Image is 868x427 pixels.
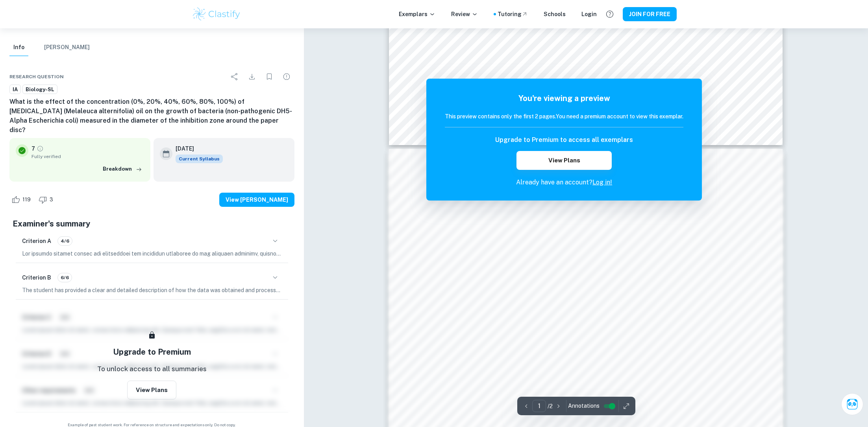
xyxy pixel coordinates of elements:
[176,155,223,163] div: This exemplar is based on the current syllabus. Feel free to refer to it for inspiration/ideas wh...
[22,286,282,294] p: The student has provided a clear and detailed description of how the data was obtained and proces...
[9,193,35,206] div: Like
[37,145,44,152] a: Grade fully verified
[399,10,435,18] p: Exemplars
[10,86,20,94] span: IA
[495,135,633,145] h6: Upgrade to Premium to access all exemplars
[127,381,176,399] button: View Plans
[544,10,566,18] a: Schools
[9,97,294,135] h6: What is the effect of the concentration (0%, 20%, 40%, 60%, 80%, 100%) of [MEDICAL_DATA] (Melaleu...
[9,73,64,80] span: Research question
[18,196,35,204] span: 119
[445,92,683,104] h5: You're viewing a preview
[581,10,597,18] a: Login
[568,402,600,410] span: Annotations
[603,7,616,21] button: Help and Feedback
[101,163,144,175] button: Breakdown
[279,69,294,85] div: Report issue
[22,85,57,94] a: Biology-SL
[516,151,612,170] button: View Plans
[548,402,553,410] p: / 2
[97,364,207,374] p: To unlock access to all summaries
[227,69,242,85] div: Share
[261,69,277,85] div: Bookmark
[592,179,612,186] a: Log in!
[22,249,282,258] p: Lor ipsumdo sitamet consec adi elitseddoei tem incididun utlaboree do mag aliquaen adminimv, quis...
[22,237,51,245] h6: Criterion A
[113,346,191,358] h5: Upgrade to Premium
[23,86,57,94] span: Biology-SL
[176,144,217,153] h6: [DATE]
[192,6,242,22] img: Clastify logo
[58,237,72,245] span: 4/6
[445,178,683,187] p: Already have an account?
[451,10,478,18] p: Review
[37,193,57,206] div: Dislike
[45,196,57,204] span: 3
[22,273,51,282] h6: Criterion B
[13,218,291,230] h5: Examiner's summary
[498,10,528,18] a: Tutoring
[445,112,683,121] h6: This preview contains only the first 2 pages. You need a premium account to view this exemplar.
[244,69,260,85] div: Download
[623,7,677,21] button: JOIN FOR FREE
[44,39,90,56] button: [PERSON_NAME]
[176,155,223,163] span: Current Syllabus
[841,393,863,415] button: Ask Clai
[9,85,21,94] a: IA
[219,193,294,207] button: View [PERSON_NAME]
[58,274,72,281] span: 6/6
[9,39,28,56] button: Info
[31,153,144,160] span: Fully verified
[31,144,35,153] p: 7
